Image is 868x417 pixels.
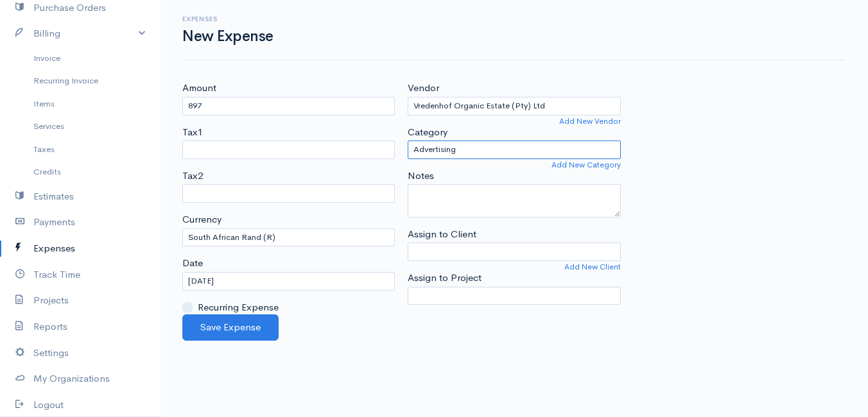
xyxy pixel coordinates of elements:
[182,314,279,341] button: Save Expense
[182,81,216,96] label: Amount
[408,169,434,183] label: Notes
[198,300,279,315] label: Recurring Expense
[182,125,203,140] label: Tax1
[182,28,273,44] h1: New Expense
[182,15,273,22] h6: Expenses
[408,271,482,285] label: Assign to Project
[551,159,621,171] a: Add New Category
[408,81,439,96] label: Vendor
[559,115,621,127] a: Add New Vendor
[182,212,221,227] label: Currency
[408,125,447,140] label: Category
[182,256,203,271] label: Date
[564,261,621,273] a: Add New Client
[182,169,203,183] label: Tax2
[408,227,476,242] label: Assign to Client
